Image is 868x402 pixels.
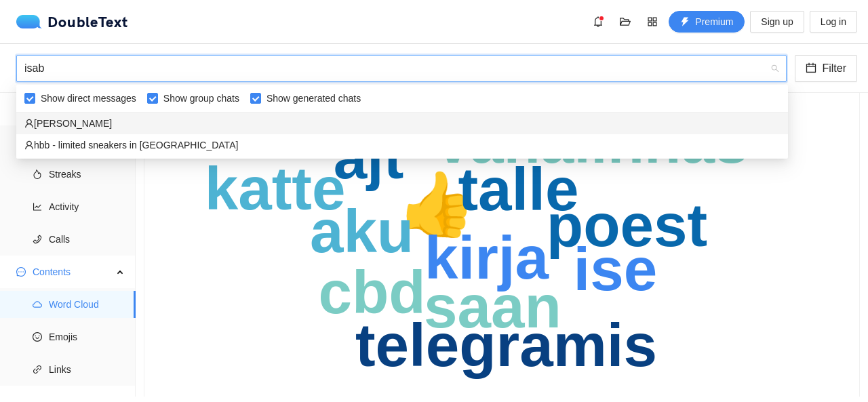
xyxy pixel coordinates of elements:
[49,226,125,253] span: Calls
[642,11,663,33] button: appstore
[16,113,788,134] div: isabel
[16,15,128,28] a: logoDoubleText
[761,14,793,29] span: Sign up
[400,169,476,241] text: 👍
[24,140,34,150] span: user
[49,193,125,220] span: Activity
[33,332,42,342] span: smile
[547,191,707,259] text: poest
[642,16,663,27] span: appstore
[319,258,426,326] text: cbd
[16,15,47,28] img: logo
[458,155,579,223] text: talle
[24,116,780,131] div: [PERSON_NAME]
[205,155,346,222] text: katte
[615,16,635,27] span: folder-open
[33,300,42,309] span: cloud
[158,91,245,106] span: Show group chats
[822,60,846,77] span: Filter
[821,14,846,29] span: Log in
[16,15,128,28] div: DoubleText
[425,224,550,292] text: kirja
[669,11,745,33] button: thunderboltPremium
[33,258,113,285] span: Contents
[588,16,608,27] span: bell
[33,202,42,212] span: line-chart
[24,119,34,128] span: user
[695,14,733,29] span: Premium
[49,356,125,383] span: Links
[33,235,42,244] span: phone
[806,62,816,75] span: calendar
[614,11,636,33] button: folder-open
[49,323,125,350] span: Emojis
[574,235,658,303] text: ise
[33,365,42,374] span: link
[680,17,690,28] span: thunderbolt
[49,161,125,188] span: Streaks
[355,311,657,379] text: telegramis
[16,134,788,156] div: hbb - limited sneakers in baltics
[33,169,42,179] span: fire
[587,11,609,33] button: bell
[49,291,125,318] span: Word Cloud
[424,273,561,340] text: saan
[750,11,804,33] button: Sign up
[24,138,780,153] div: hbb - limited sneakers in [GEOGRAPHIC_DATA]
[310,197,414,265] text: aku
[261,91,366,106] span: Show generated chats
[810,11,857,33] button: Log in
[35,91,142,106] span: Show direct messages
[795,55,857,82] button: calendarFilter
[16,267,26,277] span: message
